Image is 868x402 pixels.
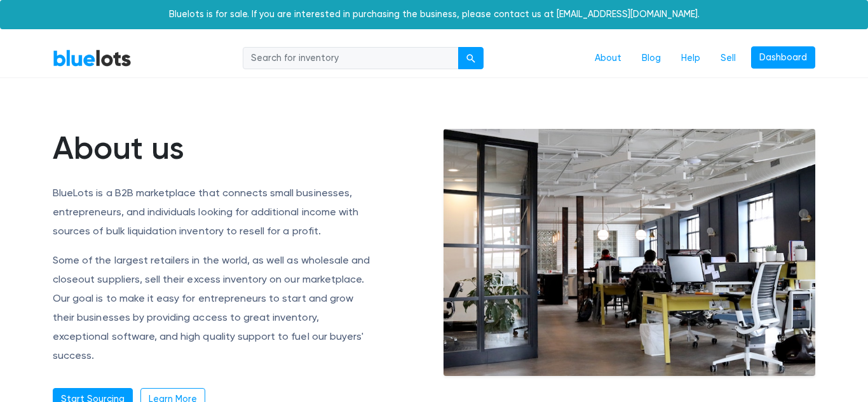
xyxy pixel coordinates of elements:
[53,49,132,67] a: BlueLots
[585,46,632,70] a: About
[444,129,815,377] img: office-e6e871ac0602a9b363ffc73e1d17013cb30894adc08fbdb38787864bb9a1d2fe.jpg
[671,46,710,70] a: Help
[53,251,374,365] p: Some of the largest retailers in the world, as well as wholesale and closeout suppliers, sell the...
[751,46,815,69] a: Dashboard
[53,129,374,167] h1: About us
[632,46,671,70] a: Blog
[243,47,459,70] input: Search for inventory
[53,184,374,241] p: BlueLots is a B2B marketplace that connects small businesses, entrepreneurs, and individuals look...
[710,46,746,70] a: Sell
